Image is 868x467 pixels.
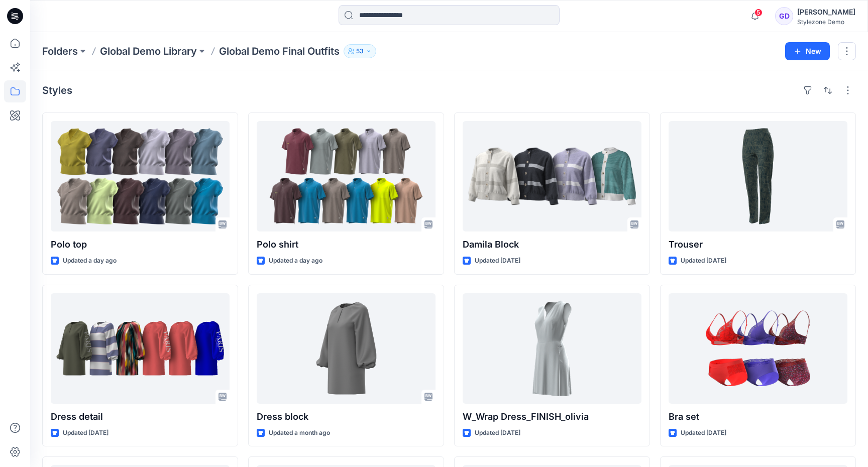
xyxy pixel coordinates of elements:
p: Bra set [669,410,847,424]
p: Trouser [669,238,847,252]
a: Folders [42,44,78,58]
button: New [785,42,830,60]
a: Bra set [669,293,847,404]
p: Damila Block [463,238,641,252]
a: Dress block [257,293,436,404]
button: 53 [344,44,376,58]
span: 5 [754,9,763,17]
p: Updated a day ago [63,256,117,266]
p: Dress detail [51,410,230,424]
div: GD [775,7,793,25]
p: 53 [356,46,364,57]
a: Trouser [669,121,847,231]
p: W_Wrap Dress_FINISH_olivia [463,410,641,424]
div: Stylezone Demo [797,18,855,26]
a: Global Demo Library [100,44,197,58]
p: Updated [DATE] [681,428,726,438]
p: Updated [DATE] [475,428,520,438]
p: Global Demo Final Outfits [219,44,340,58]
a: Damila Block [463,121,641,231]
a: Dress detail [51,293,230,404]
p: Polo shirt [257,238,436,252]
h4: Styles [42,84,72,96]
a: Polo shirt [257,121,436,231]
p: Updated [DATE] [681,256,726,266]
p: Updated a month ago [269,428,330,438]
p: Dress block [257,410,436,424]
a: Polo top [51,121,230,231]
p: Polo top [51,238,230,252]
p: Updated [DATE] [63,428,108,438]
a: W_Wrap Dress_FINISH_olivia [463,293,641,404]
div: [PERSON_NAME] [797,6,855,18]
p: Updated [DATE] [475,256,520,266]
p: Updated a day ago [269,256,322,266]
